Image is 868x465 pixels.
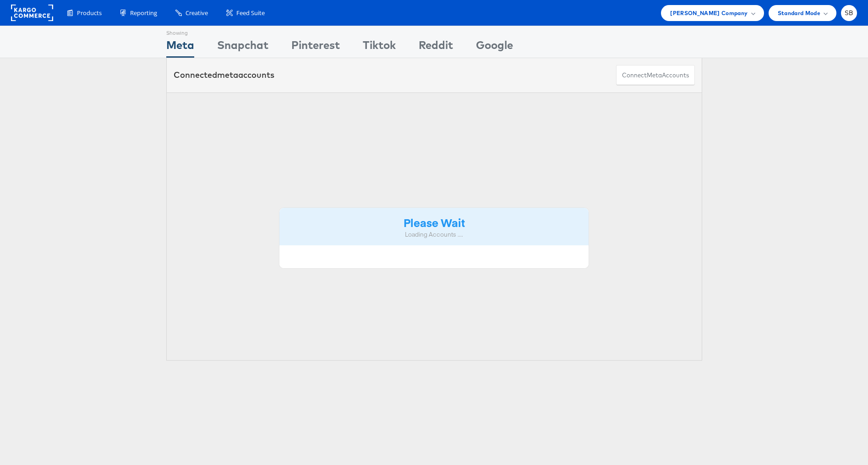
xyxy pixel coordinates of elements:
[670,8,748,18] span: [PERSON_NAME] Company
[217,70,238,80] span: meta
[130,9,157,17] span: Reporting
[286,230,582,239] div: Loading Accounts ....
[363,37,396,58] div: Tiktok
[217,37,268,58] div: Snapchat
[476,37,513,58] div: Google
[236,9,265,17] span: Feed Suite
[647,71,662,80] span: meta
[291,37,340,58] div: Pinterest
[77,9,102,17] span: Products
[186,9,208,17] span: Creative
[166,37,194,58] div: Meta
[845,10,853,16] span: SB
[174,69,274,81] div: Connected accounts
[419,37,453,58] div: Reddit
[778,8,820,18] span: Standard Mode
[166,26,194,37] div: Showing
[404,215,465,230] strong: Please Wait
[616,65,695,86] button: ConnectmetaAccounts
